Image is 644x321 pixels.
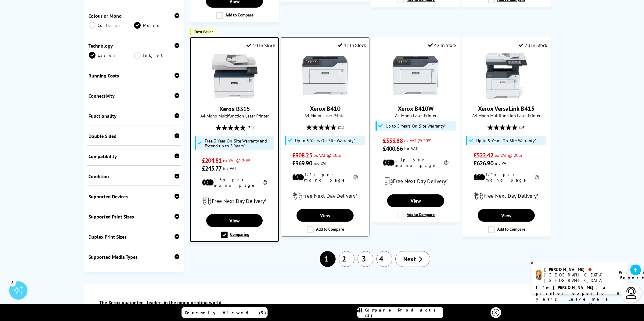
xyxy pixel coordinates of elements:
img: user-headset-light.svg [625,287,637,299]
span: Compare Products (1) [365,307,443,318]
span: Up to 5 Years On-Site Warranty* [476,138,536,143]
div: Condition [89,173,180,179]
img: Xerox VersaLink B415 [484,53,529,99]
img: amy-livechat.png [536,270,542,280]
div: Functionality [89,113,180,119]
a: 4 [376,251,392,267]
div: Duplex Print Sizes [89,234,180,240]
a: Xerox VersaLink B415 [478,105,534,113]
button: Best Seller [190,28,216,35]
a: 2 [339,251,354,267]
a: Xerox B410 [310,105,340,113]
a: Xerox B410W [393,94,439,100]
label: Add to Compare [216,12,254,19]
div: Colour or Mono [89,13,180,19]
a: Recently Viewed (5) [182,307,268,318]
li: 1.1p per mono page [383,157,448,168]
label: Add to Compare [488,226,525,233]
span: Best Seller [194,30,213,34]
a: Inkjet [134,52,179,59]
img: Xerox B410W [393,53,439,99]
div: 42 In Stock [337,42,366,48]
a: Xerox B315 [219,105,250,113]
a: Xerox B410W [398,105,434,113]
li: 1.1p per mono page [292,172,358,183]
span: £400.66 [383,145,403,153]
a: View [206,214,263,227]
div: 70 In Stock [519,42,547,48]
a: Xerox VersaLink B415 [484,94,529,100]
div: Compatibility [89,153,180,159]
span: inc VAT [314,160,327,166]
div: Connectivity [89,93,180,99]
label: Comparing [221,232,249,238]
span: Up to 5 Years On-Site Warranty* [386,124,446,128]
span: £308.25 [292,151,312,159]
div: Supported Media Types [89,254,180,260]
li: 1.3p per mono page [202,177,267,188]
span: £245.77 [202,164,222,172]
span: ex VAT @ 20% [495,152,522,158]
span: A4 Mono Multifunction Laser Printer [465,113,547,118]
div: 3 [9,279,16,286]
span: £626.90 [473,159,493,167]
span: £369.90 [292,159,312,167]
span: Free 3 Year On-Site Warranty and Extend up to 5 Years* [205,139,273,148]
span: (14) [519,121,525,133]
div: [PERSON_NAME] [544,267,611,272]
span: ex VAT @ 20% [223,157,250,163]
label: Add to Compare [307,226,344,233]
div: Running Costs [89,73,180,79]
span: inc VAT [223,165,237,171]
div: modal_delivery [465,187,547,204]
a: Xerox B315 [212,94,257,100]
p: of 8 years! Leave me a message and I'll respond ASAP [536,285,623,314]
img: Xerox B410 [302,53,348,99]
a: 3 [358,251,373,267]
label: Add to Compare [398,212,435,218]
li: 1.1p per mono page [473,172,539,183]
img: Xerox B315 [212,53,257,99]
span: £333.88 [383,137,403,145]
div: Double Sided [89,133,180,139]
a: Laser [89,52,134,59]
a: Mono [134,22,179,29]
a: Next [395,251,430,267]
div: modal_delivery [194,193,275,210]
div: [GEOGRAPHIC_DATA], [GEOGRAPHIC_DATA] [544,272,611,283]
span: Up to 5 Years On-Site Warranty* [295,138,355,143]
span: inc VAT [495,160,508,166]
h3: The Xerox guarantee - leaders in the mono printing world [99,299,545,305]
a: Compare Products (1) [357,307,443,318]
div: modal_delivery [375,173,457,190]
a: View [297,209,353,222]
div: modal_delivery [284,187,366,204]
a: View [478,209,534,222]
div: Supported Print Sizes [89,214,180,220]
div: Technology [89,43,180,49]
div: 42 In Stock [428,42,457,48]
b: I'm [PERSON_NAME], a printer expert [536,285,607,296]
a: Colour [89,22,134,29]
span: A4 Mono Laser Printer [375,113,457,118]
span: ex VAT @ 20% [404,138,431,143]
a: Xerox B410 [302,94,348,100]
span: ex VAT @ 20% [314,152,341,158]
span: £204.81 [202,157,222,164]
span: A4 Mono Laser Printer [284,113,366,118]
span: £522.42 [473,151,493,159]
div: Supported Devices [89,193,180,200]
span: inc VAT [404,146,418,151]
a: View [387,194,444,207]
div: 10 In Stock [246,42,275,49]
span: A4 Mono Multifunction Laser Printer [194,113,275,119]
span: (21) [338,121,344,133]
span: (74) [247,122,254,133]
span: Next [403,255,416,263]
span: Recently Viewed (5) [185,310,267,316]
